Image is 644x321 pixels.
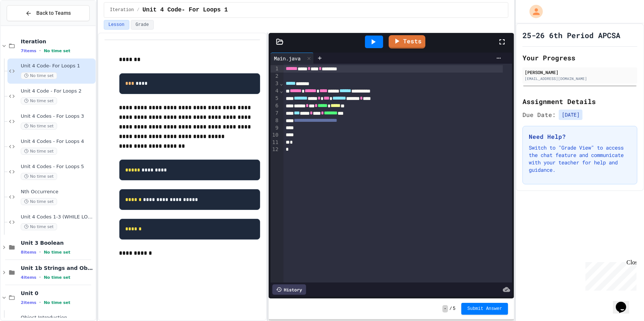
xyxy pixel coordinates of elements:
[21,250,36,255] span: 8 items
[270,146,280,153] div: 12
[453,306,455,312] span: 5
[21,240,94,246] span: Unit 3 Boolean
[21,97,57,104] span: No time set
[21,88,94,94] span: Unit 4 Code - For Loops 2
[137,7,139,13] span: /
[525,69,635,76] div: [PERSON_NAME]
[270,65,280,73] div: 1
[21,72,57,79] span: No time set
[270,53,314,64] div: Main.java
[613,291,637,314] iframe: chat widget
[21,148,57,155] span: No time set
[522,53,637,63] h2: Your Progress
[44,250,70,255] span: No time set
[442,305,448,312] span: -
[270,117,280,124] div: 8
[7,5,90,21] button: Back to Teams
[270,87,280,95] div: 4
[21,123,57,130] span: No time set
[279,80,283,86] span: Fold line
[143,6,228,14] span: Unit 4 Code- For Loops 1
[279,88,283,94] span: Fold line
[525,76,635,81] div: [EMAIL_ADDRESS][DOMAIN_NAME]
[21,198,57,205] span: No time set
[559,110,582,120] span: [DATE]
[270,73,280,80] div: 2
[44,300,70,305] span: No time set
[270,54,305,62] div: Main.java
[461,303,508,315] button: Submit Answer
[21,113,94,120] span: Unit 4 Codes - For Loops 3
[21,173,57,180] span: No time set
[467,306,502,312] span: Submit Answer
[131,20,154,30] button: Grade
[270,124,280,132] div: 9
[21,63,94,69] span: Unit 4 Code- For Loops 1
[21,138,94,145] span: Unit 4 Codes - For Loops 4
[21,315,94,321] span: Object Introduction
[44,49,70,53] span: No time set
[39,48,41,54] span: •
[21,49,36,53] span: 7 items
[272,284,306,295] div: History
[21,223,57,230] span: No time set
[522,110,556,119] span: Due Date:
[36,9,71,17] span: Back to Teams
[270,131,280,139] div: 10
[529,132,631,141] h3: Need Help?
[449,306,452,312] span: /
[21,189,94,195] span: Nth Occurrence
[21,38,94,45] span: Iteration
[39,300,41,305] span: •
[522,30,620,40] h1: 25-26 6th Period APCSA
[522,96,637,107] h2: Assignment Details
[39,249,41,255] span: •
[104,20,129,30] button: Lesson
[21,300,36,305] span: 2 items
[21,265,94,271] span: Unit 1b Strings and Objects
[270,80,280,87] div: 3
[389,35,425,49] a: Tests
[21,164,94,170] span: Unit 4 Codes - For Loops 5
[270,139,280,146] div: 11
[270,95,280,102] div: 5
[270,110,280,117] div: 7
[21,290,94,297] span: Unit 0
[110,7,134,13] span: Iteration
[3,3,51,47] div: Chat with us now!Close
[522,3,545,20] div: My Account
[39,274,41,280] span: •
[44,275,70,280] span: No time set
[582,259,637,291] iframe: chat widget
[270,102,280,110] div: 6
[21,275,36,280] span: 4 items
[21,214,94,220] span: Unit 4 Codes 1-3 (WHILE LOOPS ONLY)
[529,144,631,174] p: Switch to "Grade View" to access the chat feature and communicate with your teacher for help and ...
